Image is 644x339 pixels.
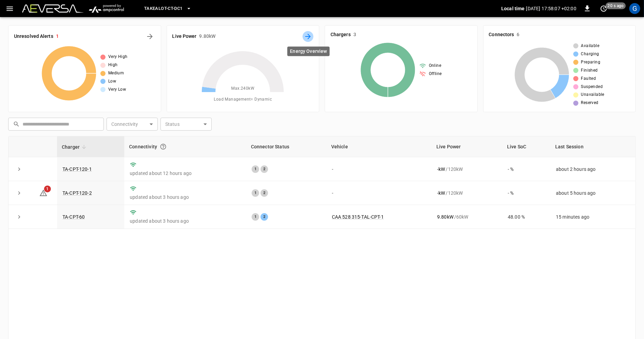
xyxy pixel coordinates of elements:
[437,166,497,173] div: / 120 kW
[62,214,85,220] a: TA-CPT-60
[141,2,194,15] button: Takealot-CT-DC1
[172,33,197,40] h6: Live Power
[432,136,502,157] th: Live Power
[581,67,598,74] span: Finished
[129,141,241,153] div: Connectivity
[326,181,432,205] td: -
[14,164,24,174] button: expand row
[130,170,240,177] p: updated about 12 hours ago
[550,205,635,229] td: 15 minutes ago
[429,62,441,69] span: Online
[157,141,169,153] button: Connection between the charger and our software.
[261,213,268,221] div: 2
[429,71,442,77] span: Offline
[526,5,576,12] p: [DATE] 17:58:07 +02:00
[39,190,47,195] a: 1
[214,96,272,103] span: Load Management = Dynamic
[502,181,550,205] td: - %
[108,78,116,85] span: Low
[581,51,599,58] span: Charging
[331,31,351,39] h6: Chargers
[629,3,640,14] div: profile-icon
[502,136,550,157] th: Live SoC
[437,190,497,196] div: / 120 kW
[581,43,600,49] span: Available
[550,181,635,205] td: about 5 hours ago
[86,2,126,15] img: ampcontrol.io logo
[108,70,124,77] span: Medium
[581,84,603,90] span: Suspended
[326,136,432,157] th: Vehicle
[332,214,384,220] a: CAA 528 315-TAL-CPT-1
[437,166,445,173] p: - kW
[108,54,128,60] span: Very High
[252,213,259,221] div: 1
[44,186,51,192] span: 1
[606,2,626,9] span: 20 s ago
[231,85,254,92] span: Max. 240 kW
[598,3,609,14] button: set refresh interval
[108,62,118,69] span: High
[489,31,514,39] h6: Connectors
[56,33,59,40] h6: 1
[252,189,259,197] div: 1
[144,5,183,13] span: Takealot-CT-DC1
[14,212,24,222] button: expand row
[130,194,240,201] p: updated about 3 hours ago
[502,157,550,181] td: - %
[62,166,92,172] a: TA-CPT-120-1
[287,47,330,56] div: Energy Overview
[517,31,520,39] h6: 6
[62,143,88,151] span: Charger
[353,31,356,39] h6: 3
[62,190,92,196] a: TA-CPT-120-2
[303,31,313,42] button: Energy Overview
[108,86,126,93] span: Very Low
[261,189,268,197] div: 2
[581,75,596,82] span: Faulted
[199,33,216,40] h6: 9.80 kW
[581,100,599,106] span: Reserved
[550,157,635,181] td: about 2 hours ago
[144,31,155,42] button: All Alerts
[246,136,326,157] th: Connector Status
[437,190,445,196] p: - kW
[550,136,635,157] th: Last Session
[502,205,550,229] td: 48.00 %
[14,188,24,198] button: expand row
[130,218,240,224] p: updated about 3 hours ago
[22,4,84,13] img: Customer Logo
[437,213,497,220] div: / 60 kW
[581,59,601,66] span: Preparing
[261,165,268,173] div: 2
[501,5,525,12] p: Local time
[14,33,53,40] h6: Unresolved Alerts
[581,91,604,98] span: Unavailable
[437,213,453,220] p: 9.80 kW
[252,165,259,173] div: 1
[326,157,432,181] td: -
